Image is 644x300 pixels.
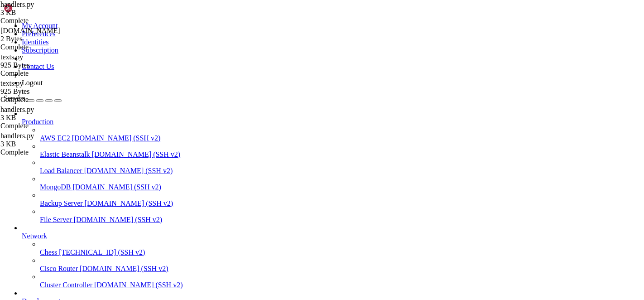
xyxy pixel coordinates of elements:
[0,79,91,96] span: texts.py
[4,11,526,19] x-row: * Documentation: [URL][DOMAIN_NAME]
[0,106,91,122] span: handlers.py
[4,119,526,127] x-row: [URL][DOMAIN_NAME]
[0,61,91,69] div: 925 Bytes
[4,181,526,189] x-row: Learn more about enabling ESM Apps service at [URL][DOMAIN_NAME]
[0,9,91,17] div: 3 KB
[0,69,91,77] div: Complete
[4,42,526,50] x-row: System information as of [DATE]
[4,27,526,34] x-row: * Support: [URL][DOMAIN_NAME]
[0,132,34,140] span: handlers.py
[0,132,91,148] span: handlers.py
[4,135,526,142] x-row: Expanded Security Maintenance for Applications is not enabled.
[95,235,99,242] div: (24, 30)
[0,27,60,34] span: [DOMAIN_NAME]
[4,158,526,165] x-row: To see these additional updates run: apt list --upgradable
[4,227,526,235] x-row: Last login: [DATE] from [TECHNICAL_ID]
[0,79,23,87] span: texts.py
[4,58,526,65] x-row: System load: 0.0 Processes: 111
[0,148,91,156] div: Complete
[0,114,91,122] div: 3 KB
[4,173,526,181] x-row: 3 additional security updates can be applied with ESM Apps.
[4,19,526,27] x-row: * Management: [URL][DOMAIN_NAME]
[0,35,91,43] div: 2 Bytes
[0,53,23,61] span: texts.py
[0,96,91,104] div: Complete
[4,96,526,104] x-row: * Strictly confined Kubernetes makes edge and IoT secure. Learn how MicroK8s
[4,150,526,158] x-row: 1 update can be applied immediately.
[0,17,91,25] div: Complete
[0,43,91,51] div: Complete
[4,104,526,111] x-row: just raised the bar for easy, resilient and secure K8s cluster deployment.
[0,0,34,8] span: handlers.py
[4,65,526,73] x-row: Usage of /: 17.9% of 29.44GB Users logged in: 1
[0,27,91,43] span: texts.py.save
[0,122,91,130] div: Complete
[4,196,526,204] x-row: New release '24.04.3 LTS' available.
[0,140,91,148] div: 3 KB
[4,73,526,81] x-row: Memory usage: 16% IPv4 address for eth0: [TECHNICAL_ID]
[4,235,526,242] x-row: root@5270347-sz37335:~#
[0,53,91,69] span: texts.py
[0,87,91,96] div: 925 Bytes
[0,106,34,113] span: handlers.py
[4,204,526,212] x-row: Run 'do-release-upgrade' to upgrade to it.
[0,0,91,17] span: handlers.py
[4,81,526,88] x-row: Swap usage: 0% IPv6 address for eth0: [TECHNICAL_ID]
